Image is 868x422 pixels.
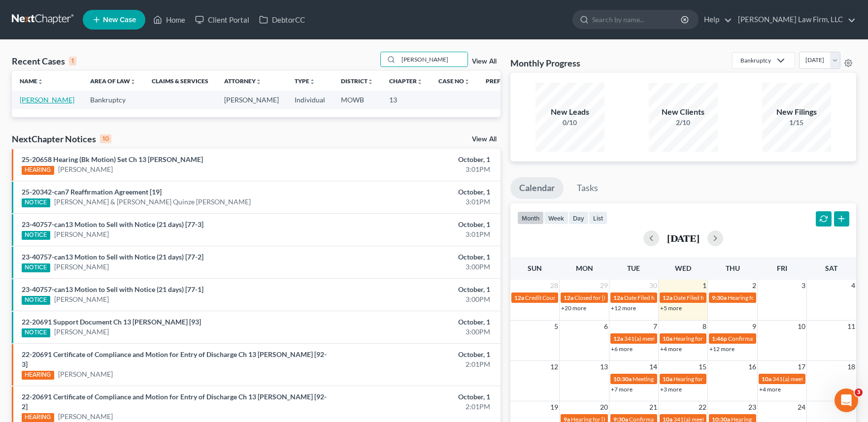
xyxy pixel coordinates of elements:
span: 1 [701,280,707,292]
span: Sat [825,264,837,272]
span: 6 [603,321,609,332]
a: Chapterunfold_more [389,77,423,85]
i: unfold_more [256,79,262,85]
a: +20 more [561,304,586,312]
span: 10:30a [613,375,632,383]
span: Confirmation hearing for Apple Central KC [728,335,838,342]
span: 18 [846,361,856,373]
a: +5 more [660,304,682,312]
a: DebtorCC [254,11,310,29]
span: 20 [599,401,609,413]
span: Meeting of Creditors for [PERSON_NAME] [633,375,742,383]
span: 22 [698,401,707,413]
span: Sun [528,264,542,272]
a: Districtunfold_more [341,77,373,85]
div: 3:01PM [341,197,491,207]
span: Thu [726,264,740,272]
div: New Filings [762,106,831,118]
a: [PERSON_NAME] [54,229,109,239]
a: Attorneyunfold_more [224,77,262,85]
span: 17 [797,361,806,373]
span: 15 [698,361,707,373]
span: 23 [747,401,757,413]
div: HEARING [22,371,54,380]
span: 12a [613,335,623,342]
span: 19 [549,401,559,413]
span: 10a [663,375,672,383]
span: 4 [850,280,856,292]
span: 29 [599,280,609,292]
button: day [568,211,589,225]
a: [PERSON_NAME] [54,262,109,272]
span: 12a [564,294,573,301]
span: 30 [648,280,658,292]
a: 23-40757-can13 Motion to Sell with Notice (21 days) [77-1] [22,285,203,293]
a: 25-20658 Hearing (Bk Motion) Set Ch 13 [PERSON_NAME] [22,155,203,163]
div: October, 1 [341,350,491,359]
a: [PERSON_NAME] [58,164,113,174]
div: October, 1 [341,155,491,164]
td: 13 [381,91,431,109]
span: 21 [648,401,658,413]
a: View All [472,58,497,65]
div: NOTICE [22,263,50,272]
span: 7 [652,321,658,332]
input: Search by name... [399,52,467,66]
iframe: Intercom live chat [835,389,858,412]
i: unfold_more [309,79,315,85]
div: NextChapter Notices [12,133,111,145]
i: unfold_more [464,79,470,85]
span: 10a [663,335,672,342]
span: Tue [627,264,640,272]
h2: [DATE] [667,233,700,243]
span: 11 [846,321,856,332]
span: 2 [751,280,757,292]
a: +12 more [611,304,636,312]
a: Client Portal [190,11,254,29]
a: Tasks [568,177,607,199]
div: NOTICE [22,296,50,305]
div: 3:00PM [341,327,491,337]
a: [PERSON_NAME] Law Firm, LLC [733,11,856,29]
a: 25-20342-can7 Reaffirmation Agreement [19] [22,188,162,196]
span: 10a [762,375,771,383]
i: unfold_more [367,79,373,85]
a: [PERSON_NAME] & [PERSON_NAME] Quinze [PERSON_NAME] [54,197,251,207]
div: HEARING [22,413,54,422]
div: 3:00PM [341,262,491,272]
span: 9 [751,321,757,332]
div: October, 1 [341,317,491,327]
a: [PERSON_NAME] [54,327,109,337]
td: Bankruptcy [82,91,144,109]
div: 0/10 [535,118,604,128]
td: [PERSON_NAME] [216,91,287,109]
span: Hearing for [PERSON_NAME] [673,375,750,383]
a: [PERSON_NAME] [54,294,109,304]
div: October, 1 [341,285,491,294]
input: Search by name... [592,10,682,29]
a: +7 more [611,386,633,393]
span: Mon [576,264,593,272]
a: View All [472,136,497,143]
span: Hearing for Bar K Holdings, LLC [673,335,755,342]
a: +12 more [709,345,734,353]
a: +4 more [660,345,682,353]
div: 2:01PM [341,359,491,369]
a: [PERSON_NAME] [20,96,74,104]
span: 8 [701,321,707,332]
button: month [517,211,544,225]
span: Wed [675,264,691,272]
i: unfold_more [37,79,43,85]
a: Area of Lawunfold_more [90,77,136,85]
a: Home [148,11,190,29]
span: 16 [747,361,757,373]
div: New Leads [535,106,604,118]
span: 3 [801,280,806,292]
th: Claims & Services [144,71,216,91]
a: [PERSON_NAME] [58,369,113,379]
span: 9:30a [712,294,727,301]
span: 12 [549,361,559,373]
span: 24 [797,401,806,413]
div: 2:01PM [341,402,491,412]
div: Bankruptcy [740,56,771,65]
